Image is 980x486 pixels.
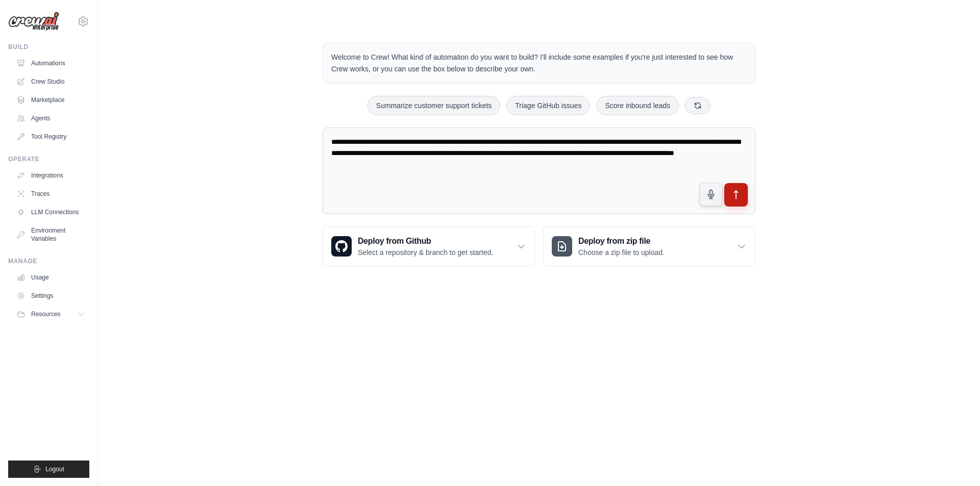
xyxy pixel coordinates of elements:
p: Choose a zip file to upload. [578,247,665,258]
a: Tool Registry [12,129,89,145]
h3: Deploy from Github [358,235,493,247]
button: Triage GitHub issues [506,96,590,115]
a: LLM Connections [12,204,89,220]
a: Environment Variables [12,222,89,247]
span: Logout [45,465,64,473]
a: Integrations [12,167,89,184]
button: Summarize customer support tickets [367,96,500,115]
button: Resources [12,306,89,322]
span: Resources [31,310,60,318]
div: Build [8,43,89,51]
button: Score inbound leads [596,96,679,115]
div: Operate [8,155,89,163]
a: Agents [12,110,89,126]
p: Select a repository & branch to get started. [358,247,493,258]
p: Welcome to Crew! What kind of automation do you want to build? I'll include some examples if you'... [331,52,747,75]
a: Settings [12,288,89,304]
a: Traces [12,186,89,202]
a: Crew Studio [12,73,89,90]
a: Marketplace [12,92,89,108]
div: Manage [8,257,89,265]
img: Logo [8,12,59,31]
iframe: Chat Widget [929,437,980,486]
a: Usage [12,269,89,286]
a: Automations [12,55,89,71]
button: Logout [8,461,89,478]
h3: Deploy from zip file [578,235,665,247]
